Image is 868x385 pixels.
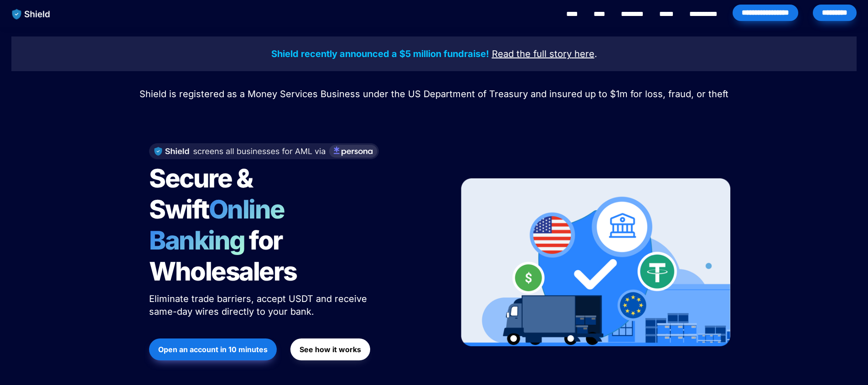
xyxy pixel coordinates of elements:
[149,194,294,256] span: Online Banking
[290,338,370,360] button: See how it works
[492,48,572,59] u: Read the full story
[574,50,594,59] a: here
[574,48,594,59] u: here
[290,334,370,365] a: See how it works
[158,345,268,354] strong: Open an account in 10 minutes
[271,48,489,59] strong: Shield recently announced a $5 million fundraise!
[492,50,572,59] a: Read the full story
[149,338,277,360] button: Open an account in 10 minutes
[8,5,55,24] img: website logo
[139,88,728,99] span: Shield is registered as a Money Services Business under the US Department of Treasury and insured...
[149,163,257,225] span: Secure & Swift
[149,225,297,287] span: for Wholesalers
[149,334,277,365] a: Open an account in 10 minutes
[149,293,370,317] span: Eliminate trade barriers, accept USDT and receive same-day wires directly to your bank.
[300,345,361,354] strong: See how it works
[594,48,597,59] span: .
